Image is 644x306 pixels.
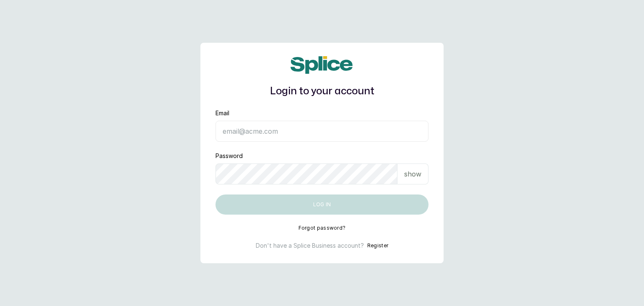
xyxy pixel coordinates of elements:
[216,194,428,215] button: Log in
[299,225,346,231] button: Forgot password?
[216,121,428,142] input: email@acme.com
[216,84,428,99] h1: Login to your account
[367,241,388,250] button: Register
[404,169,421,179] p: show
[216,152,243,160] label: Password
[216,109,229,117] label: Email
[256,241,364,250] p: Don't have a Splice Business account?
